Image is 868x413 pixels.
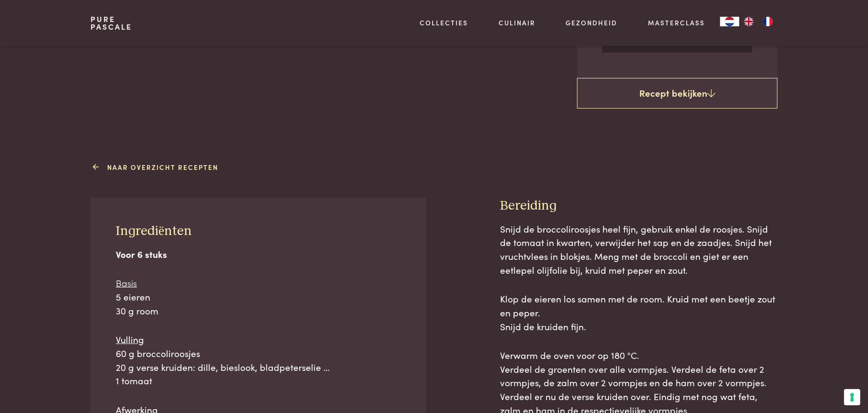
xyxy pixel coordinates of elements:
span: 20 g verse kruiden: dille, bieslook, bladpeterselie … [116,360,330,373]
span: Snijd de kruiden fijn. [500,320,586,333]
strong: Voor 6 stuks [116,247,167,260]
a: FR [758,17,778,26]
span: 60 g broccoliroosjes [116,346,200,359]
a: Gezondheid [566,18,618,28]
a: PurePascale [90,15,132,31]
span: Basis [116,276,137,289]
span: 1 tomaat [116,374,152,387]
span: Vulling [116,333,144,346]
ul: Language list [739,17,778,26]
a: Culinair [499,18,535,28]
button: Uw voorkeuren voor toestemming voor trackingtechnologieën [844,389,860,405]
h3: Bereiding [500,198,778,214]
span: 5 eieren [116,290,150,303]
a: EN [739,17,758,26]
a: Recept bekijken [577,78,778,109]
span: Snijd de broccoliroosjes heel fijn, gebruik enkel de roosjes. Snijd de tomaat in kwarten, verwijd... [500,222,772,276]
span: 30 g room [116,304,158,317]
span: Ingrediënten [116,224,192,238]
a: NL [720,17,739,26]
a: Naar overzicht recepten [96,162,219,172]
span: Verwarm de oven voor op 180 °C. [500,348,639,361]
aside: Language selected: Nederlands [720,17,778,26]
span: Klop de eieren los samen met de room. Kruid met een beetje zout en peper. [500,292,775,319]
a: Masterclass [648,18,705,28]
a: Collecties [420,18,468,28]
div: Language [720,17,739,26]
